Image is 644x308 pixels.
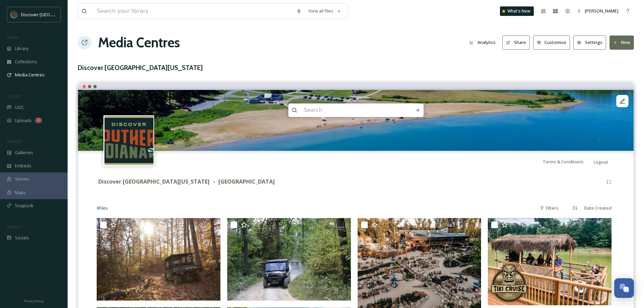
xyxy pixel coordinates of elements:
span: COLLECT [7,94,21,99]
a: View all files [305,4,344,18]
a: Privacy Policy [24,297,44,305]
div: Date Created [581,202,615,215]
span: UGC [15,104,24,111]
span: SnapLink [15,203,33,209]
span: WIDGETS [7,139,22,144]
button: Share [502,35,530,49]
button: Open Chat [614,278,634,298]
a: Terms & Conditions [543,158,594,166]
span: Socials [15,235,29,241]
span: Logout [594,159,608,165]
img: PATOKA LAKE BEACH_IN INDIANA-1.jpg [78,90,634,151]
span: 6 file s [97,205,108,211]
a: Settings [573,35,610,49]
strong: [GEOGRAPHIC_DATA] [218,178,275,185]
img: SIN-logo.svg [11,11,18,18]
span: Stories [15,176,29,182]
button: Customise [533,35,570,49]
a: [PERSON_NAME] [574,4,622,18]
div: Filters [536,202,562,215]
div: 1 [35,118,42,123]
span: Collections [15,58,37,65]
strong: Discover [GEOGRAPHIC_DATA][US_STATE] [98,178,210,185]
img: 352f5a8a-d791-8b1a-c804-4047d0316966.jpg [488,218,612,305]
img: 4 - Hard Truth ATV Tours.jpg [97,218,220,301]
span: [PERSON_NAME] [585,8,618,14]
span: Privacy Policy [24,299,44,303]
span: MEDIA [7,35,19,40]
a: Media Centres [98,32,180,53]
span: Embeds [15,163,31,169]
span: Galleries [15,149,33,156]
span: Library [15,45,28,52]
span: Discover [GEOGRAPHIC_DATA][US_STATE] [21,11,105,18]
input: Search your library [94,4,293,19]
span: Maps [15,189,26,196]
a: What's New [500,6,534,16]
span: Media Centres [15,72,45,78]
a: Customise [533,35,574,49]
img: 448867394_988006823329556_6145500907793176742_n.jpg [227,218,351,301]
h3: Discover [GEOGRAPHIC_DATA][US_STATE] [78,63,634,73]
img: SIN-logo.svg [104,116,153,165]
span: SOCIALS [7,224,20,229]
span: Terms & Conditions [543,159,583,165]
a: Analytics [466,36,502,49]
input: Search [301,103,393,118]
button: Settings [573,35,606,49]
span: Uploads [15,117,32,124]
button: Analytics [466,36,499,49]
button: New [610,35,634,49]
